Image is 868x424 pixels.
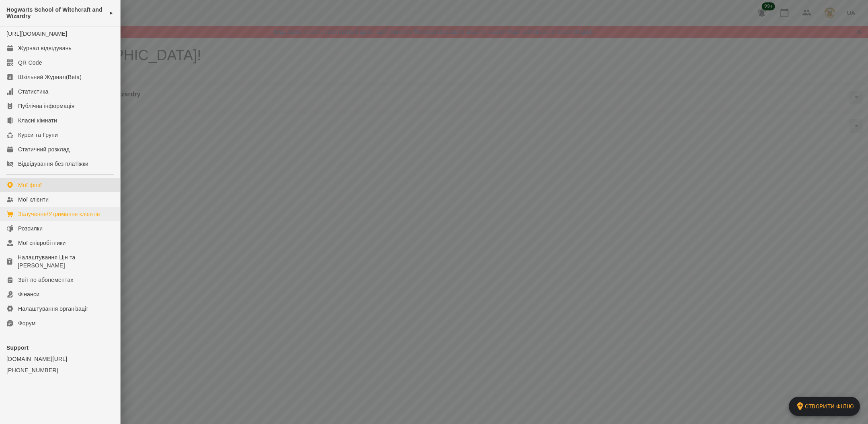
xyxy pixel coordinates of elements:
div: Мої філії [18,181,42,189]
div: Статистика [18,88,49,96]
span: ► [109,10,114,16]
div: Мої співробітники [18,239,66,247]
div: Журнал відвідувань [18,44,72,52]
div: Мої клієнти [18,196,49,204]
div: Налаштування організації [18,305,88,313]
div: Публічна інформація [18,102,74,110]
div: Звіт по абонементах [18,276,74,284]
div: QR Code [18,59,42,67]
a: [PHONE_NUMBER] [6,366,114,374]
p: Support [6,344,114,352]
a: [URL][DOMAIN_NAME] [6,31,67,37]
div: Статичний розклад [18,145,70,153]
div: Залучення/Утримання клієнтів [18,210,100,218]
div: Шкільний Журнал(Beta) [18,73,82,81]
div: Розсилки [18,224,43,232]
div: Класні кімнати [18,116,57,124]
div: Налаштування Цін та [PERSON_NAME] [18,253,114,269]
div: Форум [18,319,36,327]
div: Відвідування без платіжки [18,160,88,168]
div: Курси та Групи [18,131,58,139]
a: [DOMAIN_NAME][URL] [6,355,114,363]
div: Фінанси [18,290,39,298]
span: Hogwarts School of Witchcraft and Wizardry [6,6,105,20]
